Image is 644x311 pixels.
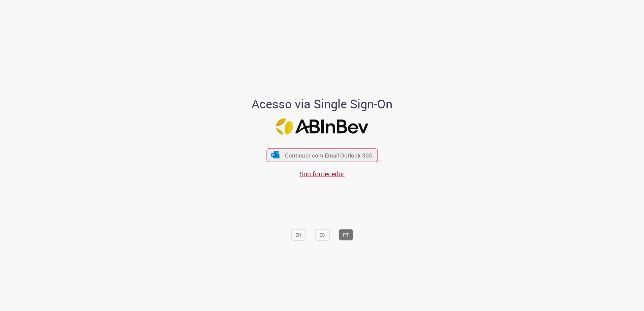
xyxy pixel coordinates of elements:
button: ES [315,229,329,240]
button: ícone Azure/Microsoft 360 Continuar com Email Outlook 365 [266,148,378,162]
h1: Acesso via Single Sign-On [229,97,416,110]
span: Continuar com Email Outlook 365 [285,151,372,159]
img: Logo ABInBev [276,118,368,135]
a: Sou fornecedor [299,169,345,178]
button: EN [291,229,306,240]
img: ícone Azure/Microsoft 360 [271,151,280,159]
button: PT [339,229,353,240]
